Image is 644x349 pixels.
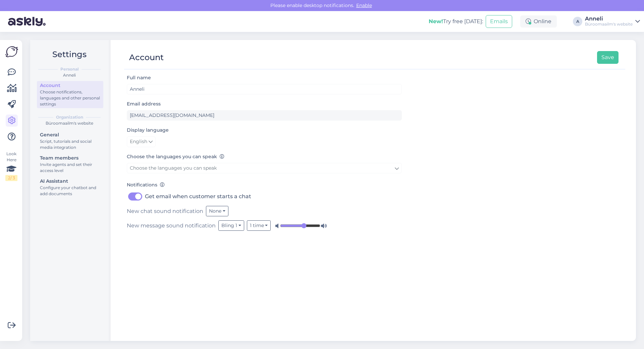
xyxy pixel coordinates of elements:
div: Büroomaailm's website [585,21,633,27]
div: Team members [40,155,100,162]
div: New chat sound notification [127,206,402,216]
b: Organization [56,114,83,120]
div: Account [40,82,100,89]
a: Team membersInvite agents and set their access level [37,154,103,175]
div: Script, tutorials and social media integration [40,138,100,150]
h2: Settings [36,48,103,61]
a: AnneliBüroomaailm's website [585,16,640,27]
div: Invite agents and set their access level [40,162,100,174]
div: Anneli [585,16,633,21]
label: Choose the languages you can speak [127,153,224,160]
label: Email address [127,100,161,107]
span: Enable [354,2,374,8]
button: Save [597,51,619,64]
button: None [206,206,228,216]
label: Display language [127,127,169,134]
button: Emails [486,15,512,28]
img: Askly Logo [5,45,18,58]
div: Online [520,15,557,28]
div: Choose notifications, languages and other personal settings [40,89,100,107]
button: Bling 1 [218,220,244,231]
a: Choose the languages you can speak [127,163,402,173]
a: AI AssistantConfigure your chatbot and add documents [37,177,103,198]
div: Anneli [36,72,103,78]
div: 2 / 3 [5,175,17,181]
b: Personal [60,66,79,72]
label: Full name [127,74,151,81]
div: New message sound notification [127,220,402,231]
label: Get email when customer starts a chat [145,191,251,202]
a: English [127,136,156,147]
input: Enter name [127,84,402,94]
span: English [130,138,147,145]
div: Büroomaailm's website [36,120,103,126]
label: Notifications [127,181,165,188]
div: Try free [DATE]: [429,17,483,26]
div: Account [129,51,164,64]
input: Enter email [127,110,402,121]
div: A [573,17,582,26]
div: Look Here [5,151,17,181]
span: Choose the languages you can speak [130,165,217,171]
a: AccountChoose notifications, languages and other personal settings [37,81,103,108]
b: New! [429,18,443,25]
a: GeneralScript, tutorials and social media integration [37,130,103,151]
div: AI Assistant [40,178,100,185]
button: 1 time [247,220,271,231]
div: General [40,131,100,138]
div: Configure your chatbot and add documents [40,185,100,197]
